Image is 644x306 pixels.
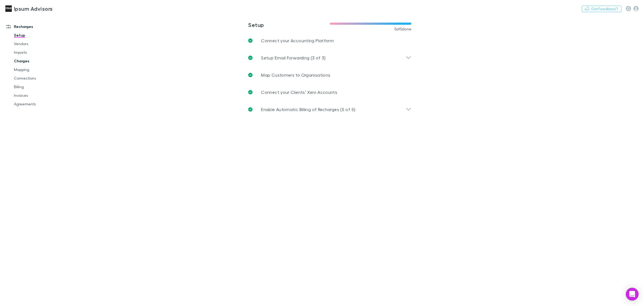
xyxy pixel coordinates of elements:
span: 5 of 5 done [394,27,412,31]
a: Setup [9,31,76,40]
p: Setup Email Forwarding (3 of 3) [261,55,325,61]
a: Invoices [9,91,76,100]
h3: Ipsum Advisors [14,5,53,12]
a: Imports [9,48,76,57]
a: Charges [9,57,76,65]
a: Recharges [1,22,76,31]
div: Setup Email Forwarding (3 of 3) [244,49,416,66]
a: Ipsum Advisors [2,2,56,15]
div: Enable Automatic Billing of Recharges (5 of 5) [244,101,416,118]
div: Open Intercom Messenger [626,288,639,301]
button: Got Feedback? [582,6,621,12]
p: Connect your Clients’ Xero Accounts [261,89,337,95]
a: Vendors [9,40,76,48]
a: Billing [9,83,76,91]
a: Connect your Accounting Platform [244,32,416,49]
a: Agreements [9,100,76,108]
p: Enable Automatic Billing of Recharges (5 of 5) [261,106,355,113]
a: Map Customers to Organisations [244,66,416,84]
a: Connect your Clients’ Xero Accounts [244,84,416,101]
p: Connect your Accounting Platform [261,37,334,44]
a: Mapping [9,65,76,74]
h3: Setup [248,22,330,28]
p: Map Customers to Organisations [261,72,330,78]
img: Ipsum Advisors's Logo [5,5,12,12]
a: Connections [9,74,76,83]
